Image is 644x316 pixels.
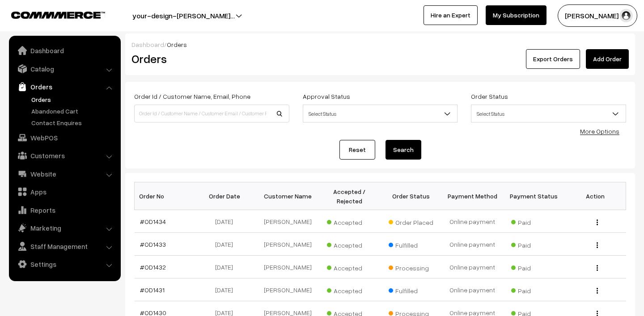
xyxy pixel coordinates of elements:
a: Contact Enquires [29,118,118,127]
img: Menu [597,288,598,294]
a: Customers [11,147,118,164]
th: Accepted / Rejected [319,182,380,210]
span: Paid [511,261,556,273]
td: [DATE] [196,278,257,301]
th: Order Date [196,182,257,210]
a: #OD1431 [140,286,165,294]
span: Order Placed [389,215,433,227]
a: Add Order [586,49,629,69]
a: More Options [580,127,619,135]
a: #OD1434 [140,218,166,225]
input: Order Id / Customer Name / Customer Email / Customer Phone [134,105,289,122]
span: Accepted [327,261,372,273]
a: Dashboard [11,42,118,59]
span: Select Status [471,105,626,122]
span: Accepted [327,284,372,295]
td: [PERSON_NAME] [257,233,318,256]
div: / [131,40,629,49]
span: Orders [167,41,187,48]
a: Staff Management [11,238,118,254]
td: Online payment [441,233,503,256]
th: Customer Name [257,182,318,210]
img: user [619,9,633,22]
button: Search [386,140,421,160]
td: Online payment [441,278,503,301]
img: COMMMERCE [11,12,105,18]
label: Order Id / Customer Name, Email, Phone [134,92,250,101]
a: Settings [11,256,118,272]
td: Online payment [441,210,503,233]
a: WebPOS [11,130,118,146]
a: Apps [11,184,118,200]
a: Orders [11,79,118,95]
th: Order Status [380,182,441,210]
span: Accepted [327,215,372,227]
span: Paid [511,215,556,227]
span: Select Status [303,105,458,122]
th: Payment Status [503,182,564,210]
a: Dashboard [131,41,164,48]
span: Processing [389,261,433,273]
a: COMMMERCE [11,9,89,20]
span: Paid [511,238,556,250]
label: Approval Status [303,92,350,101]
img: Menu [597,265,598,271]
a: Catalog [11,61,118,77]
td: [DATE] [196,233,257,256]
span: Fulfilled [389,284,433,295]
a: Abandoned Cart [29,106,118,116]
span: Fulfilled [389,238,433,250]
td: [DATE] [196,210,257,233]
a: Hire an Expert [424,5,478,25]
th: Payment Method [441,182,503,210]
a: Reset [339,140,375,160]
td: [PERSON_NAME] [257,256,318,278]
button: [PERSON_NAME] N.P [558,4,637,27]
span: Select Status [471,106,626,122]
span: Paid [511,284,556,295]
span: Select Status [303,106,458,122]
a: #OD1433 [140,240,166,248]
th: Order No [135,182,196,210]
img: Menu [597,242,598,248]
span: Accepted [327,238,372,250]
button: your-design-[PERSON_NAME]… [101,4,266,27]
a: Reports [11,202,118,218]
label: Order Status [471,92,508,101]
td: [PERSON_NAME] [257,278,318,301]
button: Export Orders [526,49,580,69]
h2: Orders [131,52,288,66]
img: Menu [597,219,598,225]
td: Online payment [441,256,503,278]
a: Marketing [11,220,118,236]
td: [PERSON_NAME] [257,210,318,233]
th: Action [564,182,626,210]
a: Website [11,166,118,182]
td: [DATE] [196,256,257,278]
a: My Subscription [486,5,547,25]
a: #OD1432 [140,263,166,271]
a: Orders [29,95,118,104]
